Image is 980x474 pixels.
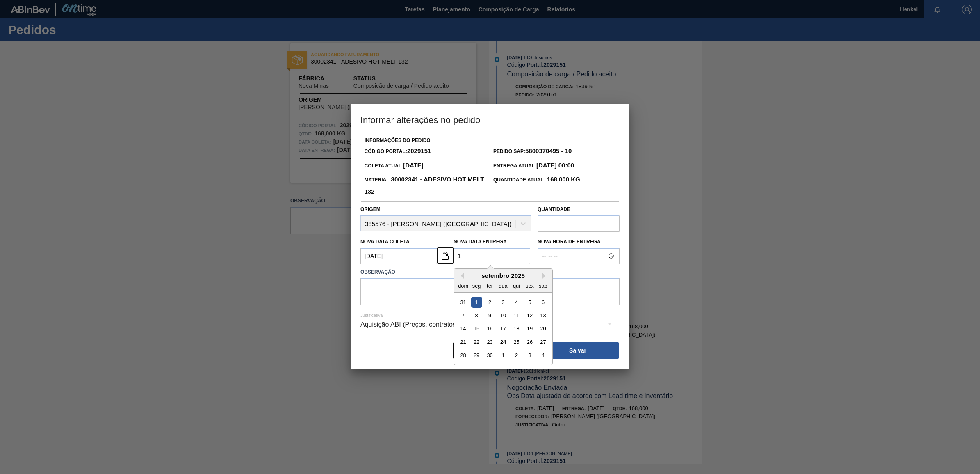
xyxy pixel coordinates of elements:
strong: [DATE] 00:00 [536,162,574,169]
input: dd/mm/yyyy [360,248,437,264]
label: Nova Data Coleta [360,239,410,245]
div: ter [484,280,495,291]
div: Choose quinta-feira, 2 de outubro de 2025 [511,350,522,361]
div: Choose sábado, 13 de setembro de 2025 [538,310,549,321]
div: Choose quarta-feira, 1 de outubro de 2025 [497,350,508,361]
div: sex [524,280,535,291]
div: Choose quarta-feira, 3 de setembro de 2025 [497,296,508,307]
label: Nova Hora de Entrega [538,236,620,248]
div: Choose domingo, 31 de agosto de 2025 [458,296,469,307]
div: Choose domingo, 7 de setembro de 2025 [458,310,469,321]
span: Entrega Atual: [493,163,574,169]
span: Quantidade Atual: [493,177,580,183]
div: Choose terça-feira, 2 de setembro de 2025 [484,296,495,307]
div: Choose segunda-feira, 22 de setembro de 2025 [471,337,482,348]
strong: 5800370495 - 10 [525,147,572,154]
span: Coleta Atual: [364,163,423,169]
div: Choose domingo, 28 de setembro de 2025 [458,350,469,361]
label: Observação [360,266,620,278]
div: Choose segunda-feira, 15 de setembro de 2025 [471,323,482,334]
strong: [DATE] [403,162,424,169]
div: Choose sábado, 6 de setembro de 2025 [538,296,549,307]
div: qua [497,280,508,291]
label: Origem [360,206,381,212]
div: setembro 2025 [454,272,552,279]
div: Choose quinta-feira, 18 de setembro de 2025 [511,323,522,334]
img: locked [440,251,450,261]
button: Next Month [542,273,548,279]
div: Choose terça-feira, 9 de setembro de 2025 [484,310,495,321]
div: qui [511,280,522,291]
div: Choose quarta-feira, 10 de setembro de 2025 [497,310,508,321]
div: Choose sexta-feira, 19 de setembro de 2025 [524,323,535,334]
strong: 168,000 KG [545,176,580,183]
label: Quantidade [538,206,570,212]
div: Choose domingo, 21 de setembro de 2025 [458,337,469,348]
div: Choose terça-feira, 23 de setembro de 2025 [484,337,495,348]
div: Choose quinta-feira, 25 de setembro de 2025 [511,337,522,348]
div: Choose domingo, 14 de setembro de 2025 [458,323,469,334]
div: Choose segunda-feira, 29 de setembro de 2025 [471,350,482,361]
span: Material: [364,177,484,195]
div: Choose segunda-feira, 8 de setembro de 2025 [471,310,482,321]
div: Choose sexta-feira, 26 de setembro de 2025 [524,337,535,348]
div: Choose quarta-feira, 24 de setembro de 2025 [497,337,508,348]
div: Choose quarta-feira, 17 de setembro de 2025 [497,323,508,334]
div: Aquisição ABI (Preços, contratos, etc.) [360,313,620,336]
div: Choose sexta-feira, 5 de setembro de 2025 [524,296,535,307]
div: dom [458,280,469,291]
div: Choose terça-feira, 16 de setembro de 2025 [484,323,495,334]
button: locked [437,247,454,264]
h3: Informar alterações no pedido [351,104,629,135]
button: Previous Month [458,273,464,279]
div: Choose sábado, 27 de setembro de 2025 [538,337,549,348]
div: Choose sábado, 20 de setembro de 2025 [538,323,549,334]
div: Choose segunda-feira, 1 de setembro de 2025 [471,296,482,307]
div: Choose quinta-feira, 11 de setembro de 2025 [511,310,522,321]
button: Fechar [453,342,535,359]
div: sab [538,280,549,291]
span: Código Portal: [364,149,431,154]
div: month 2025-09 [456,295,549,362]
div: Choose quinta-feira, 4 de setembro de 2025 [511,296,522,307]
label: Nova Data Entrega [454,239,507,245]
label: Informações do Pedido [365,137,431,143]
strong: 2029151 [407,147,431,154]
input: dd/mm/yyyy [454,248,530,264]
button: Salvar [537,342,619,359]
div: Choose sábado, 4 de outubro de 2025 [538,350,549,361]
div: Choose sexta-feira, 12 de setembro de 2025 [524,310,535,321]
strong: 30002341 - ADESIVO HOT MELT 132 [364,176,484,195]
div: Choose terça-feira, 30 de setembro de 2025 [484,350,495,361]
div: seg [471,280,482,291]
span: Pedido SAP: [493,149,572,154]
div: Choose sexta-feira, 3 de outubro de 2025 [524,350,535,361]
